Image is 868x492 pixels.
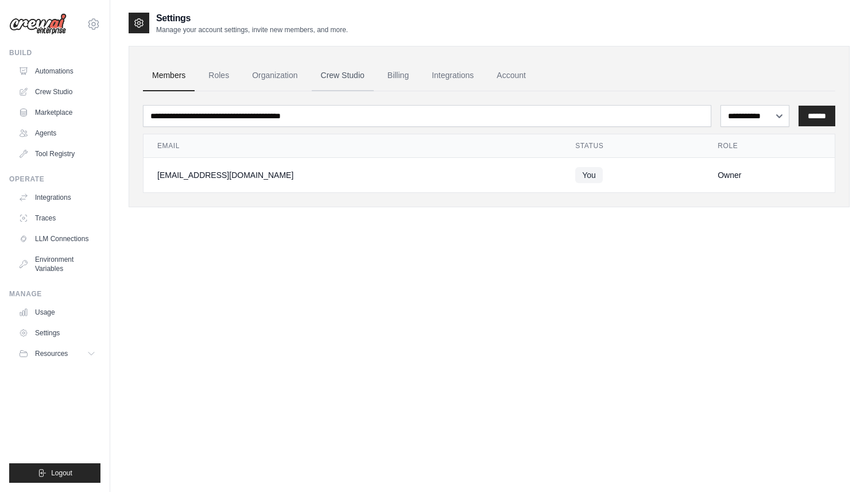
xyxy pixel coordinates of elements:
a: Settings [14,324,100,342]
img: Logo [9,13,67,35]
a: Agents [14,124,100,142]
button: Resources [14,344,100,363]
span: Resources [35,349,68,358]
a: Billing [378,60,418,91]
a: Traces [14,209,100,227]
a: Integrations [423,60,483,91]
div: Manage [9,289,100,299]
a: Environment Variables [14,250,100,278]
div: Build [9,48,100,57]
a: Automations [14,62,100,80]
span: Logout [51,468,72,478]
p: Manage your account settings, invite new members, and more. [156,25,348,34]
a: Usage [14,303,100,321]
a: Crew Studio [312,60,374,91]
a: Account [487,60,535,91]
div: [EMAIL_ADDRESS][DOMAIN_NAME] [157,169,548,181]
th: Email [144,134,561,158]
a: Roles [199,60,238,91]
a: Members [143,60,195,91]
a: Crew Studio [14,83,100,101]
a: Integrations [14,188,100,207]
h2: Settings [156,11,348,25]
a: Marketplace [14,103,100,122]
a: Tool Registry [14,145,100,163]
button: Logout [9,463,100,483]
div: Owner [718,169,821,181]
th: Role [704,134,835,158]
span: You [575,167,603,183]
a: Organization [243,60,307,91]
a: LLM Connections [14,230,100,248]
div: Operate [9,175,100,184]
th: Status [561,134,704,158]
